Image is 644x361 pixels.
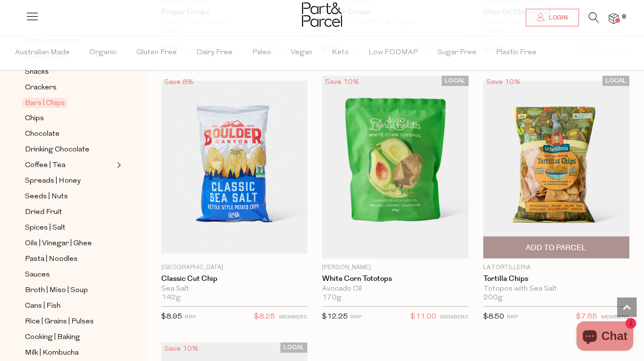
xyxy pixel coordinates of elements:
[322,294,342,302] span: 170g
[25,347,114,359] a: Milk | Kombucha
[89,36,117,70] span: Organic
[483,81,629,253] img: Tortilla Chips
[437,36,476,70] span: Sugar Free
[25,238,92,250] span: Oils | Vinegar | Ghee
[496,36,537,70] span: Plastic Free
[25,347,79,359] span: Milk | Kombucha
[25,159,114,171] a: Coffee | Tea
[483,263,629,272] p: La Tortilleria
[483,236,629,258] button: Add To Parcel
[25,128,114,140] a: Chocolate
[442,76,469,86] span: LOCAL
[322,285,468,294] div: Avocado Oil
[252,36,271,70] span: Paleo
[196,36,233,70] span: Dairy Free
[25,160,65,171] span: Coffee | Tea
[601,315,629,320] small: MEMBERS
[25,144,114,156] a: Drinking Chocolate
[609,13,619,23] a: 8
[25,112,114,125] a: Chips
[410,311,436,323] span: $11.00
[25,332,80,343] span: Cooking | Baking
[279,315,307,320] small: MEMBERS
[25,66,49,78] span: Snacks
[161,81,307,253] img: Classic Cut Chip
[25,191,68,203] span: Seeds | Nuts
[526,243,586,253] span: Add To Parcel
[15,36,70,70] span: Australian Made
[25,316,94,328] span: Rice | Grains | Pulses
[185,315,196,320] small: RRP
[602,76,629,86] span: LOCAL
[332,36,349,70] span: Keto
[322,263,468,272] p: [PERSON_NAME]
[546,14,568,22] span: Login
[25,269,50,281] span: Sauces
[161,294,181,302] span: 142g
[25,331,114,343] a: Cooking | Baking
[483,275,629,283] a: Tortilla Chips
[25,82,114,94] a: Crackers
[322,76,468,258] img: White Corn Tototops
[25,285,88,297] span: Broth | Miso | Soup
[25,97,114,109] a: Bars | Chips
[368,36,418,70] span: Low FODMAP
[254,311,275,323] span: $8.25
[507,315,518,320] small: RRP
[322,313,348,320] span: $12.25
[574,321,636,353] inbox-online-store-chat: Shopify online store chat
[25,284,114,297] a: Broth | Miso | Soup
[620,13,628,21] span: 8
[25,82,57,94] span: Crackers
[483,313,504,320] span: $8.50
[25,113,44,125] span: Chips
[136,36,177,70] span: Gluten Free
[161,285,307,294] div: Sea Salt
[526,9,579,26] a: Login
[25,237,114,250] a: Oils | Vinegar | Ghee
[25,191,114,203] a: Seeds | Nuts
[25,300,114,312] a: Cans | Fish
[576,311,597,323] span: $7.65
[25,300,61,312] span: Cans | Fish
[161,275,307,283] a: Classic Cut Chip
[440,315,469,320] small: MEMBERS
[25,128,60,140] span: Chocolate
[322,275,468,283] a: White Corn Tototops
[25,175,81,187] span: Spreads | Honey
[25,66,114,78] a: Snacks
[161,313,182,320] span: $8.95
[291,36,312,70] span: Vegan
[25,269,114,281] a: Sauces
[322,76,362,89] div: Save 10%
[25,222,114,234] a: Spices | Salt
[161,342,201,356] div: Save 10%
[350,315,362,320] small: RRP
[25,206,114,218] a: Dried Fruit
[25,253,114,265] a: Pasta | Noodles
[25,207,62,218] span: Dried Fruit
[161,263,307,272] p: [GEOGRAPHIC_DATA]
[302,2,342,27] img: Part&Parcel
[25,175,114,187] a: Spreads | Honey
[25,254,78,265] span: Pasta | Noodles
[280,342,307,353] span: LOCAL
[483,76,523,89] div: Save 10%
[483,294,503,302] span: 200g
[161,76,196,89] div: Save 8%
[114,159,121,171] button: Expand/Collapse Coffee | Tea
[25,144,89,156] span: Drinking Chocolate
[25,222,65,234] span: Spices | Salt
[22,98,67,108] span: Bars | Chips
[483,285,629,294] div: Totopos with Sea Salt
[25,316,114,328] a: Rice | Grains | Pulses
